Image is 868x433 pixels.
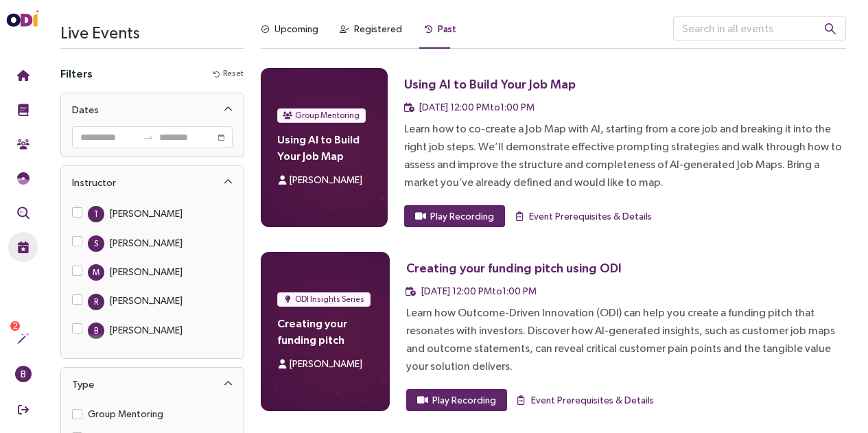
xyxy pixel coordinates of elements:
[72,376,94,393] div: Type
[61,166,244,199] div: Instructor
[290,358,362,369] span: [PERSON_NAME]
[94,294,98,310] span: R
[8,232,38,262] button: Live Events
[82,406,169,421] span: Group Mentoring
[72,174,116,191] div: Instructor
[295,292,364,306] span: ODI Insights Series
[61,368,244,401] div: Type
[94,323,98,339] span: B
[8,323,38,353] button: Actions
[277,131,371,164] h4: Using AI to Build Your Job Map
[438,21,456,36] div: Past
[419,102,535,113] span: [DATE] 12:00 PM to 1:00 PM
[17,104,30,116] img: Training
[529,209,652,224] span: Event Prerequisites & Details
[143,132,154,143] span: to
[61,93,244,126] div: Dates
[110,235,183,250] div: [PERSON_NAME]
[404,205,505,227] button: Play Recording
[60,65,93,82] h4: Filters
[223,67,244,80] span: Reset
[8,163,38,194] button: Needs Framework
[813,16,847,40] button: search
[8,395,38,425] button: Sign Out
[531,393,654,408] span: Event Prerequisites & Details
[8,60,38,91] button: Home
[404,75,576,93] div: Using AI to Build Your Job Map
[354,21,402,36] div: Registered
[8,129,38,159] button: Community
[277,315,373,348] h4: Creating your funding pitch using ODI
[8,359,38,389] button: B
[17,172,30,185] img: JTBD Needs Framework
[110,323,183,338] div: [PERSON_NAME]
[430,209,494,224] span: Play Recording
[515,389,655,411] button: Event Prerequisites & Details
[824,23,836,35] span: search
[110,293,183,308] div: [PERSON_NAME]
[17,138,30,150] img: Community
[673,16,846,40] input: Search in all events
[13,321,18,331] span: 2
[93,264,99,281] span: M
[274,21,318,36] div: Upcoming
[94,235,98,252] span: S
[406,389,507,411] button: Play Recording
[10,321,20,331] sup: 2
[432,393,496,408] span: Play Recording
[406,304,846,375] div: Learn how Outcome-Driven Innovation (ODI) can help you create a funding pitch that resonates with...
[110,264,183,279] div: [PERSON_NAME]
[8,95,38,125] button: Training
[60,16,244,48] h3: Live Events
[17,207,30,219] img: Outcome Validation
[421,285,537,296] span: [DATE] 12:00 PM to 1:00 PM
[72,102,99,118] div: Dates
[8,198,38,228] button: Outcome Validation
[93,206,99,222] span: T
[17,332,30,344] img: Actions
[17,241,30,253] img: Live Events
[110,206,183,221] div: [PERSON_NAME]
[295,108,360,122] span: Group Mentoring
[213,67,244,81] button: Reset
[143,132,154,143] span: swap-right
[404,120,846,191] div: Learn how to co-create a Job Map with AI, starting from a core job and breaking it into the right...
[21,366,26,382] span: B
[290,174,362,185] span: [PERSON_NAME]
[513,205,653,227] button: Event Prerequisites & Details
[406,259,622,277] div: Creating your funding pitch using ODI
